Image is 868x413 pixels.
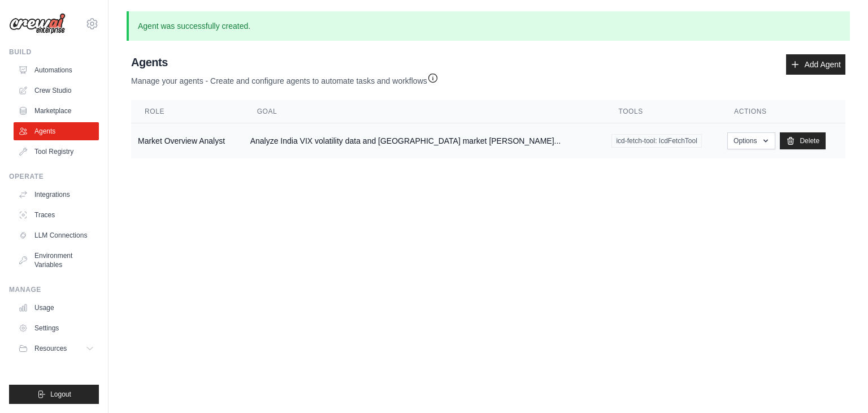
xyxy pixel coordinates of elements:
h2: Agents [131,54,439,70]
a: Add Agent [786,54,845,75]
a: Tool Registry [14,143,99,161]
div: Manage [9,285,99,294]
span: icd-fetch-tool: IcdFetchTool [611,134,701,148]
div: Build [9,48,99,57]
a: Usage [14,299,99,317]
a: Marketplace [14,102,99,120]
th: Role [131,100,244,123]
a: Agents [14,122,99,140]
a: Environment Variables [14,247,99,274]
div: Operate [9,172,99,181]
a: Traces [14,206,99,224]
td: Market Overview Analyst [131,123,244,159]
th: Actions [721,100,845,123]
a: LLM Connections [14,226,99,244]
button: Resources [14,339,99,358]
button: Logout [9,385,99,404]
a: Integrations [14,186,99,204]
th: Goal [244,100,605,123]
button: Options [727,132,775,149]
a: Crew Studio [14,81,99,100]
td: Analyze India VIX volatility data and [GEOGRAPHIC_DATA] market [PERSON_NAME]... [244,123,605,159]
p: Manage your agents - Create and configure agents to automate tasks and workflows [131,70,439,87]
img: Logo [9,13,66,35]
th: Tools [605,100,721,123]
a: Delete [780,132,826,149]
span: Resources [34,344,67,353]
a: Settings [14,319,99,337]
p: Agent was successfully created. [127,11,850,41]
span: Logout [50,390,71,399]
a: Automations [14,61,99,79]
